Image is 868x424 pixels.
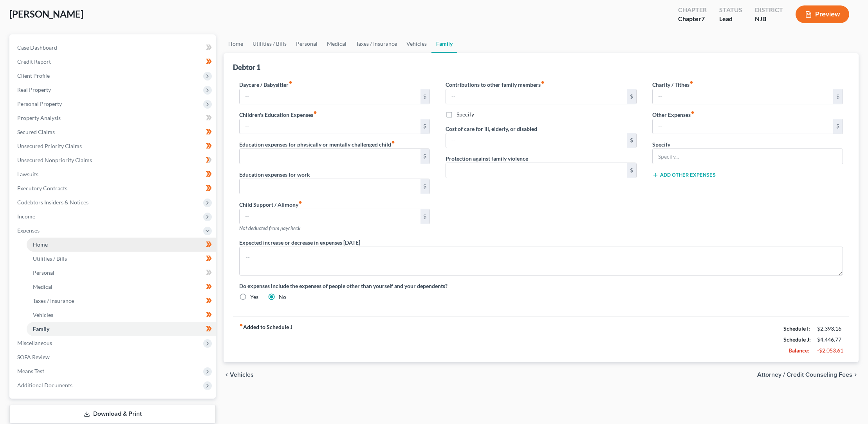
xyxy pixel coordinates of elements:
span: Lawsuits [17,171,38,177]
span: Expenses [17,227,40,234]
input: Specify... [653,149,843,164]
span: Real Property [17,86,51,93]
button: Attorney / Credit Counseling Fees chevron_right [757,372,859,378]
input: -- [240,179,420,194]
a: Vehicles [27,308,216,322]
span: Property Analysis [17,114,61,121]
a: Personal [27,266,216,280]
strong: Added to Schedule J [239,323,292,356]
a: Medical [322,34,351,53]
span: Miscellaneous [17,340,52,346]
a: Taxes / Insurance [351,34,402,53]
span: [PERSON_NAME] [9,8,83,20]
a: Lawsuits [11,167,216,181]
a: Unsecured Priority Claims [11,139,216,153]
label: Cost of care for ill, elderly, or disabled [446,125,537,133]
button: Add Other Expenses [652,172,716,178]
div: $ [627,89,636,104]
i: chevron_right [852,372,859,378]
div: Status [719,5,742,14]
label: Do expenses include the expenses of people other than yourself and your dependents? [239,282,843,290]
a: Personal [291,34,322,53]
span: 7 [701,15,705,22]
strong: Schedule I: [783,325,810,332]
input: -- [446,163,626,178]
label: Expected increase or decrease in expenses [DATE] [239,238,360,247]
a: Vehicles [402,34,431,53]
div: $ [420,209,430,224]
span: Home [33,241,48,248]
input: -- [653,89,833,104]
label: Daycare / Babysitter [239,81,292,89]
div: $ [420,89,430,104]
span: Personal [33,269,54,276]
label: Education expenses for physically or mentally challenged child [239,140,395,148]
button: Preview [796,5,849,23]
span: Unsecured Nonpriority Claims [17,157,92,163]
div: -$2,053.61 [817,347,843,354]
span: Personal Property [17,100,62,107]
span: SOFA Review [17,354,50,360]
span: Attorney / Credit Counseling Fees [757,372,852,378]
div: $ [627,163,636,178]
span: Taxes / Insurance [33,297,74,304]
div: $ [833,89,843,104]
a: SOFA Review [11,350,216,364]
strong: Balance: [789,347,809,354]
label: Specify [457,111,474,118]
span: Client Profile [17,72,50,79]
span: Vehicles [230,372,254,378]
span: Family [33,326,49,332]
a: Utilities / Bills [248,34,291,53]
span: Additional Documents [17,382,72,388]
a: Medical [27,280,216,294]
a: Taxes / Insurance [27,294,216,308]
div: $ [833,119,843,134]
label: Protection against family violence [446,154,528,163]
label: Other Expenses [652,111,695,119]
a: Download & Print [9,405,216,423]
i: fiber_manual_record [313,111,317,114]
a: Executory Contracts [11,181,216,195]
span: Secured Claims [17,129,55,135]
i: chevron_left [224,372,230,378]
a: Family [431,34,457,53]
span: Vehicles [33,311,53,318]
input: -- [240,209,420,224]
label: Specify [652,140,670,148]
input: -- [653,119,833,134]
i: fiber_manual_record [239,323,243,327]
i: fiber_manual_record [541,81,545,84]
span: Credit Report [17,58,51,65]
label: Child Support / Alimony [239,200,302,209]
input: -- [240,89,420,104]
i: fiber_manual_record [691,111,695,114]
input: -- [446,89,626,104]
label: No [279,293,286,301]
div: $ [420,179,430,194]
label: Education expenses for work [239,170,310,179]
a: Utilities / Bills [27,252,216,266]
label: Charity / Tithes [652,81,693,89]
a: Home [224,34,248,53]
div: Chapter [678,5,707,14]
div: Debtor 1 [233,63,260,72]
div: Lead [719,14,742,23]
div: Chapter [678,14,707,23]
span: Executory Contracts [17,185,67,191]
a: Credit Report [11,55,216,69]
span: Unsecured Priority Claims [17,143,82,149]
label: Yes [250,293,258,301]
i: fiber_manual_record [391,140,395,144]
label: Children's Education Expenses [239,111,317,119]
input: -- [240,119,420,134]
a: Unsecured Nonpriority Claims [11,153,216,167]
button: chevron_left Vehicles [224,372,254,378]
span: Not deducted from paycheck [239,225,300,231]
a: Home [27,238,216,252]
input: -- [240,149,420,164]
a: Case Dashboard [11,41,216,55]
i: fiber_manual_record [298,200,302,204]
div: $4,446.77 [817,336,843,343]
span: Income [17,213,35,220]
